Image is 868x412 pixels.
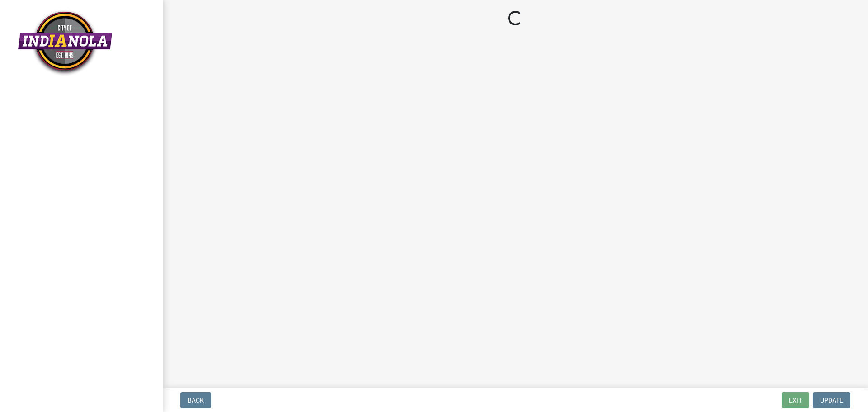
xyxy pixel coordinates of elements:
button: Back [180,392,211,408]
span: Back [188,397,204,404]
button: Update [813,392,850,408]
button: Exit [782,392,809,408]
span: Update [820,397,843,404]
img: City of Indianola, Iowa [18,9,112,76]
